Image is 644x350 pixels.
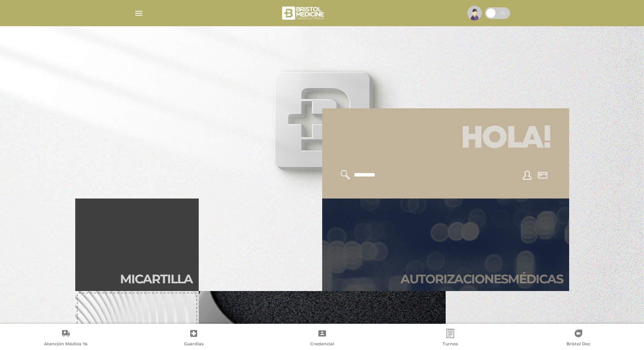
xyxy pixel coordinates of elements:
[514,329,642,348] a: Bristol Doc
[75,199,199,291] a: Micartilla
[130,329,258,348] a: Guardias
[386,329,514,348] a: Turnos
[281,4,327,22] img: bristol-medicine-blanco.png
[134,8,144,18] img: Cober_menu-lines-white.svg
[184,341,204,348] span: Guardias
[566,341,590,348] span: Bristol Doc
[322,199,569,291] a: Autorizacionesmédicas
[401,272,563,286] h2: Autori zaciones médicas
[2,329,130,348] a: Atención Médica Ya
[120,272,193,286] h2: Mi car tilla
[331,118,560,161] h1: Hola!
[443,341,458,348] span: Turnos
[310,341,334,348] span: Credencial
[258,329,386,348] a: Credencial
[44,341,88,348] span: Atención Médica Ya
[467,6,482,20] img: profile-placeholder.svg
